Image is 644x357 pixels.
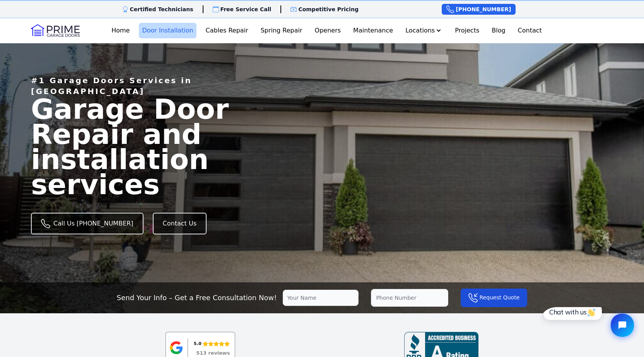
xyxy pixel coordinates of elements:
[194,340,202,348] div: 5.0
[117,292,277,303] p: Send Your Info – Get a Free Consultation Now!
[442,4,516,15] a: [PHONE_NUMBER]
[31,75,254,97] p: #1 Garage Doors Services in [GEOGRAPHIC_DATA]
[11,1,58,9] span: Chat with us
[196,351,230,356] div: 513 reviews
[203,23,251,38] a: Cables Repair
[489,23,508,38] a: Blog
[312,23,344,38] a: Openers
[283,290,359,306] input: Your Name
[31,213,143,234] a: Call Us [PHONE_NUMBER]
[31,93,229,200] span: Garage Door Repair and installation services
[108,23,133,38] a: Home
[298,5,359,13] p: Competitive Pricing
[515,23,545,38] a: Contact
[258,23,306,38] a: Spring Repair
[139,23,196,38] a: Door Installation
[461,289,527,307] button: Request Quote
[49,2,57,9] img: 👋
[31,24,80,37] img: Logo
[371,289,448,307] input: Phone Number
[72,7,96,30] button: Open chat widget
[452,23,482,38] a: Projects
[220,5,272,13] p: Free Service Call
[194,340,230,348] div: Rating: 5.0 out of 5
[538,307,641,343] iframe: Tidio Chat
[153,213,207,234] a: Contact Us
[350,23,396,38] a: Maintenance
[402,23,446,38] button: Locations
[130,5,193,13] p: Certified Technicians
